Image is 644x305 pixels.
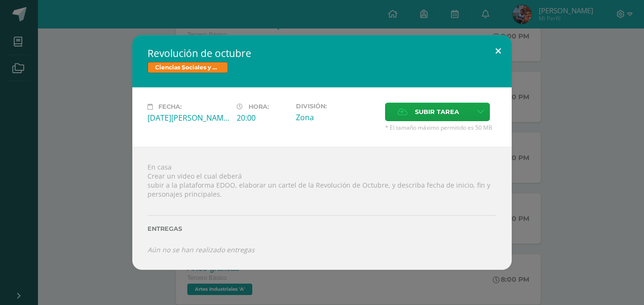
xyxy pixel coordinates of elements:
label: Entregas [147,225,497,232]
button: Close (Esc) [485,35,512,67]
span: * El tamaño máximo permitido es 50 MB [385,124,497,132]
span: Hora: [248,103,269,110]
i: Aún no se han realizado entregas [147,245,255,254]
h2: Revolución de octubre [147,47,497,60]
label: División: [296,103,377,110]
span: Subir tarea [415,103,459,121]
span: Ciencias Sociales y Formación Ciudadana [147,62,228,73]
div: En casa Crear un video el cual deberá subir a la plataforma EDOO, elaborar un cartel de la Revolu... [132,147,512,270]
div: Zona [296,112,377,123]
span: Fecha: [158,103,182,110]
div: 20:00 [237,113,288,123]
div: [DATE][PERSON_NAME] [147,113,229,123]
